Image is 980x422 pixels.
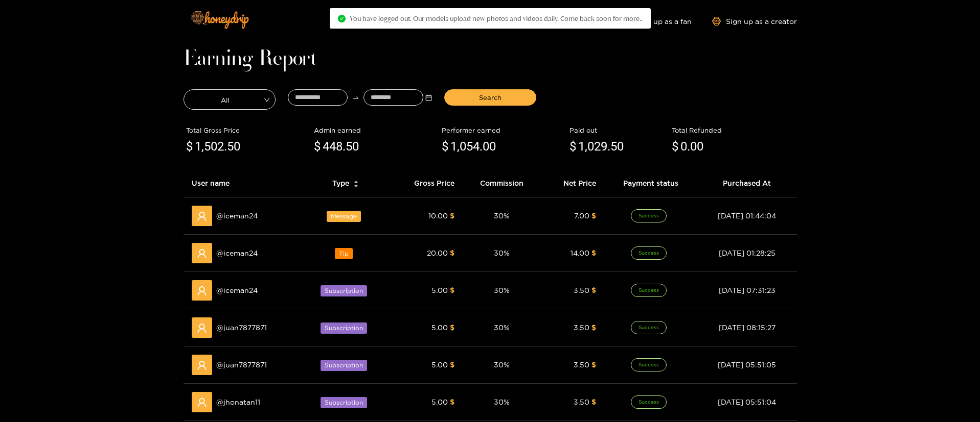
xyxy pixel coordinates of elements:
th: Purchased At [697,169,797,197]
span: $ [442,137,448,157]
span: Success [631,358,667,371]
span: 30 % [494,361,510,368]
span: 1,054 [450,139,480,154]
span: [DATE] 01:44:04 [718,212,776,219]
span: user [197,360,207,370]
span: .50 [224,139,240,154]
h1: Earning Report [184,52,797,66]
span: user [197,249,207,259]
span: @ iceman24 [216,285,258,296]
span: Subscription [321,285,367,296]
span: user [197,398,207,408]
span: .50 [607,139,624,154]
span: swap-right [352,94,359,102]
span: 1,029 [578,139,607,154]
span: Tip [335,248,353,259]
span: 5.00 [431,324,448,331]
div: Total Gross Price [186,125,309,135]
span: caret-down [353,183,359,189]
span: 3.50 [574,286,589,294]
span: 0 [680,139,687,154]
div: Admin earned [314,125,437,135]
span: 7.00 [574,212,589,219]
span: 5.00 [431,361,448,368]
th: Payment status [604,169,697,197]
span: Type [332,178,349,189]
span: user [197,323,207,333]
span: user [197,211,207,221]
th: User name [184,169,302,197]
span: $ [672,137,678,157]
span: Message [327,211,361,222]
span: [DATE] 05:51:04 [718,398,776,406]
span: @ juan7877871 [216,359,267,370]
span: 1,502 [195,139,224,154]
span: @ juan7877871 [216,322,267,333]
span: $ [569,137,576,157]
a: Sign up as a fan [622,17,692,26]
span: $ [591,324,596,331]
span: Success [631,209,667,222]
span: 3.50 [574,398,589,406]
span: $ [450,286,454,294]
span: 5.00 [431,398,448,406]
th: Net Price [540,169,604,197]
span: Success [631,395,667,409]
span: $ [450,398,454,406]
span: 3.50 [574,361,589,368]
span: $ [186,137,193,157]
span: You have logged out. Our models upload new photos and videos daily. Come back soon for more.. [350,14,643,22]
span: $ [591,212,596,219]
span: [DATE] 07:31:23 [719,286,776,294]
span: Search [479,92,502,103]
span: Success [631,246,667,260]
span: 10.00 [428,212,448,219]
span: .00 [480,139,496,154]
div: Paid out [569,125,667,135]
span: Subscription [321,397,367,408]
span: Success [631,321,667,334]
span: $ [591,398,596,406]
span: $ [450,324,454,331]
span: Subscription [321,322,367,334]
span: Success [631,284,667,297]
a: Sign up as a creator [712,17,797,26]
span: 3.50 [574,324,589,331]
span: 14.00 [571,249,589,257]
span: 30 % [494,286,510,294]
span: $ [450,212,454,219]
span: @ jhonatan11 [216,396,260,408]
span: 5.00 [431,286,448,294]
span: 448 [323,139,343,154]
span: $ [591,249,596,257]
span: [DATE] 05:51:05 [718,361,776,368]
div: Total Refunded [672,125,794,135]
span: 30 % [494,324,510,331]
span: 30 % [494,398,510,406]
button: Search [444,89,536,106]
span: $ [591,361,596,368]
span: caret-up [353,179,359,185]
span: 30 % [494,212,510,219]
span: $ [450,249,454,257]
div: Performer earned [442,125,564,135]
th: Gross Price [389,169,463,197]
span: @ iceman24 [216,210,258,221]
span: to [352,94,359,102]
span: $ [314,137,321,157]
span: check-circle [338,15,346,22]
span: @ iceman24 [216,247,258,259]
span: $ [591,286,596,294]
span: .50 [343,139,359,154]
span: [DATE] 08:15:27 [719,324,776,331]
span: [DATE] 01:28:25 [719,249,776,257]
span: 30 % [494,249,510,257]
span: 20.00 [427,249,448,257]
span: All [184,92,275,107]
span: $ [450,361,454,368]
span: .00 [687,139,703,154]
th: Commission [463,169,540,197]
span: Subscription [321,360,367,371]
span: user [197,286,207,296]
